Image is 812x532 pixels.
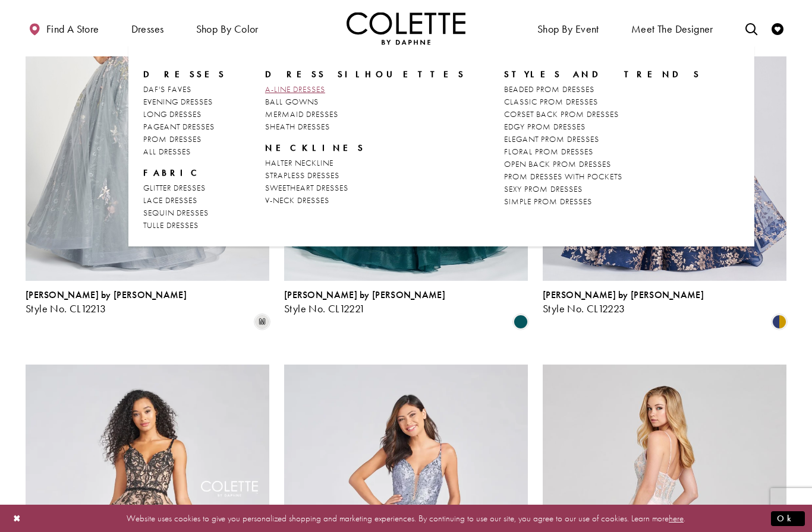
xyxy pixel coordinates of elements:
span: BALL GOWNS [265,96,319,107]
div: Colette by Daphne Style No. CL12223 [543,290,704,315]
a: EVENING DRESSES [143,96,226,108]
a: CORSET BACK PROM DRESSES [504,108,701,121]
a: PAGEANT DRESSES [143,121,226,133]
a: Find a store [26,12,102,45]
span: LACE DRESSES [143,195,197,205]
a: DAF'S FAVES [143,83,226,96]
span: FLORAL PROM DRESSES [504,146,593,157]
span: ELEGANT PROM DRESSES [504,134,599,144]
span: Shop By Event [537,23,599,35]
span: Style No. CL12223 [543,302,625,315]
span: FABRIC [143,167,226,179]
span: STRAPLESS DRESSES [265,170,339,180]
span: PROM DRESSES WITH POCKETS [504,171,622,182]
a: ELEGANT PROM DRESSES [504,133,701,145]
span: STYLES AND TRENDS [504,68,701,80]
span: Style No. CL12213 [26,302,106,315]
span: Meet the designer [631,23,713,35]
a: MERMAID DRESSES [265,108,465,121]
a: PROM DRESSES [143,133,226,145]
a: SHEATH DRESSES [265,121,465,133]
a: CLASSIC PROM DRESSES [504,96,701,108]
span: [PERSON_NAME] by [PERSON_NAME] [26,289,187,301]
span: GLITTER DRESSES [143,182,206,193]
span: MERMAID DRESSES [265,109,338,119]
a: A-LINE DRESSES [265,83,465,96]
span: PROM DRESSES [143,134,202,144]
span: Style No. CL12221 [284,302,366,315]
span: TULLE DRESSES [143,220,199,230]
button: Submit Dialog [771,511,805,525]
a: SEQUIN DRESSES [143,207,226,219]
a: V-NECK DRESSES [265,194,465,207]
a: Check Wishlist [769,12,786,45]
span: BEADED PROM DRESSES [504,84,594,94]
span: SEQUIN DRESSES [143,207,209,218]
a: GLITTER DRESSES [143,182,226,194]
a: here [669,512,684,524]
span: NECKLINES [265,142,365,154]
span: Shop by color [193,12,262,45]
span: FABRIC [143,167,203,179]
img: Colette by Daphne [347,12,465,45]
p: Website uses cookies to give you personalized shopping and marketing experiences. By continuing t... [86,510,726,526]
span: [PERSON_NAME] by [PERSON_NAME] [543,289,704,301]
span: SHEATH DRESSES [265,121,330,132]
span: SWEETHEART DRESSES [265,182,348,193]
span: LONG DRESSES [143,109,202,119]
span: DRESS SILHOUETTES [265,68,465,80]
a: STRAPLESS DRESSES [265,169,465,182]
span: Find a store [46,23,99,35]
a: SIMPLE PROM DRESSES [504,195,701,208]
a: Toggle search [742,12,760,45]
span: SIMPLE PROM DRESSES [504,196,592,207]
span: Dresses [143,68,226,80]
span: Shop by color [196,23,259,35]
a: ALL DRESSES [143,145,226,158]
span: [PERSON_NAME] by [PERSON_NAME] [284,289,445,301]
a: BALL GOWNS [265,96,465,108]
span: EVENING DRESSES [143,96,213,107]
span: PAGEANT DRESSES [143,121,215,132]
span: Dresses [131,23,164,35]
span: Shop By Event [534,12,602,45]
a: PROM DRESSES WITH POCKETS [504,170,701,183]
a: OPEN BACK PROM DRESSES [504,158,701,170]
span: OPEN BACK PROM DRESSES [504,159,611,169]
div: Colette by Daphne Style No. CL12213 [26,290,187,315]
a: FLORAL PROM DRESSES [504,145,701,158]
span: HALTER NECKLINE [265,157,333,168]
i: Platinum/Multi [255,315,269,329]
span: SEXY PROM DRESSES [504,183,583,194]
button: Close Dialog [7,508,27,528]
a: Meet the designer [628,12,716,45]
a: LONG DRESSES [143,108,226,121]
a: BEADED PROM DRESSES [504,83,701,96]
span: ALL DRESSES [143,146,191,157]
i: Navy Blue/Gold [772,315,786,329]
span: CORSET BACK PROM DRESSES [504,109,619,119]
span: Dresses [128,12,167,45]
span: A-LINE DRESSES [265,84,325,94]
a: EDGY PROM DRESSES [504,121,701,133]
span: CLASSIC PROM DRESSES [504,96,598,107]
a: SEXY PROM DRESSES [504,183,701,195]
a: TULLE DRESSES [143,219,226,232]
div: Colette by Daphne Style No. CL12221 [284,290,445,315]
a: SWEETHEART DRESSES [265,182,465,194]
span: DAF'S FAVES [143,84,191,94]
a: HALTER NECKLINE [265,157,465,169]
span: EDGY PROM DRESSES [504,121,586,132]
i: Spruce [514,315,528,329]
a: Visit Home Page [347,12,465,45]
a: LACE DRESSES [143,194,226,207]
span: V-NECK DRESSES [265,195,329,205]
span: NECKLINES [265,142,465,154]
